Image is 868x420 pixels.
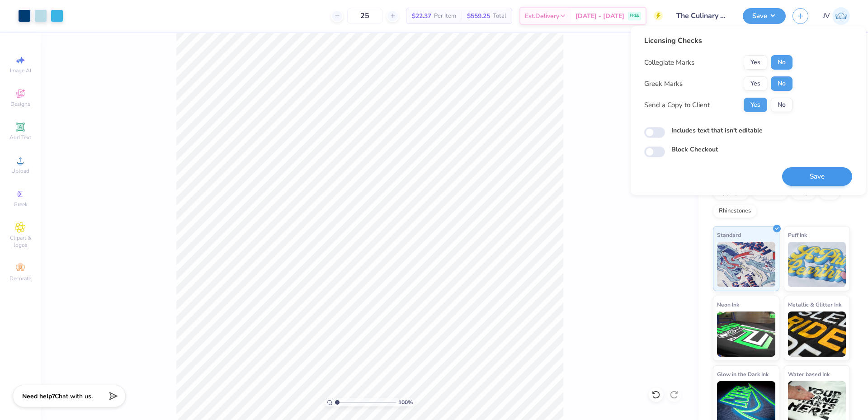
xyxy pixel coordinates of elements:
span: Total [493,11,506,21]
button: Save [743,8,786,24]
button: No [771,76,793,91]
a: JV [823,7,850,25]
span: [DATE] - [DATE] [576,11,624,21]
button: Yes [744,55,767,70]
span: Puff Ink [788,230,807,240]
span: Add Text [9,134,31,141]
div: Collegiate Marks [644,57,694,68]
button: No [771,98,793,112]
span: Designs [10,100,30,108]
span: $22.37 [412,11,431,21]
span: 100 % [398,398,413,406]
span: Water based Ink [788,369,830,379]
img: Jo Vincent [832,7,850,25]
span: Decorate [9,275,31,282]
button: Yes [744,76,767,91]
div: Greek Marks [644,79,683,89]
button: Save [782,167,852,186]
span: Glow in the Dark Ink [717,369,769,379]
span: $559.25 [467,11,490,21]
img: Puff Ink [788,242,846,287]
input: Untitled Design [670,7,736,25]
span: Standard [717,230,741,240]
span: JV [823,11,830,21]
span: Metallic & Glitter Ink [788,300,841,309]
button: Yes [744,98,767,112]
span: Clipart & logos [5,234,36,249]
img: Neon Ink [717,311,775,357]
span: FREE [630,13,639,19]
label: Block Checkout [671,145,718,154]
input: – – [347,8,382,24]
span: Per Item [434,11,456,21]
div: Send a Copy to Client [644,100,710,110]
span: Image AI [10,67,31,74]
div: Licensing Checks [644,35,793,46]
label: Includes text that isn't editable [671,126,763,135]
span: Est. Delivery [525,11,559,21]
span: Neon Ink [717,300,739,309]
strong: Need help? [22,392,55,401]
span: Chat with us. [55,392,93,401]
img: Standard [717,242,775,287]
span: Upload [11,167,29,175]
div: Rhinestones [713,204,757,218]
img: Metallic & Glitter Ink [788,311,846,357]
span: Greek [14,201,28,208]
button: No [771,55,793,70]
